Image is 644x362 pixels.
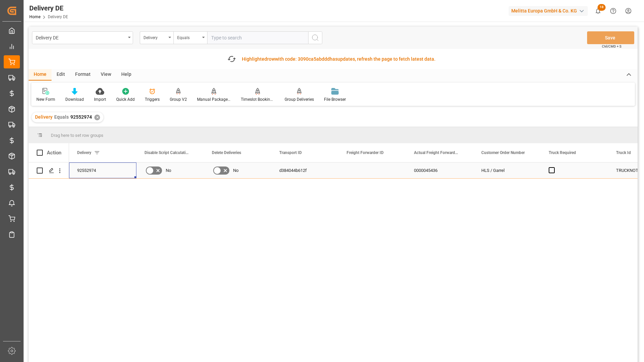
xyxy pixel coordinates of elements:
button: Melitta Europa GmbH & Co. KG [509,4,590,17]
span: Equals [54,114,69,120]
button: Help Center [606,3,621,19]
div: d384044b612f [271,162,339,178]
input: Type to search [207,31,308,44]
span: Truck Required [549,150,576,155]
span: Customer Order Number [481,150,525,155]
span: Delivery [77,150,91,155]
div: Delivery DE [29,3,68,13]
button: open menu [173,31,207,44]
div: Equals [177,33,200,41]
span: Actual Freight Forwarder ID [414,150,459,155]
div: Melitta Europa GmbH & Co. KG [509,6,588,16]
div: Action [47,150,61,156]
div: HLS / Garrel [473,162,541,178]
div: Timeslot Booking Report [241,96,275,102]
button: search button [308,31,322,44]
span: Disable Script Calculations [144,150,190,155]
span: Transport ID [279,150,302,155]
button: open menu [140,31,173,44]
div: Quick Add [116,96,135,102]
div: ✕ [94,115,100,120]
div: File Browser [324,96,346,102]
span: Ctrl/CMD + S [602,44,621,49]
div: Delivery [143,33,166,41]
div: Format [70,69,96,81]
div: New Form [36,96,55,102]
div: View [96,69,116,81]
div: 92552974 [69,162,136,178]
span: Delivery [35,114,53,120]
span: Drag here to set row groups [51,133,103,138]
div: Group V2 [170,96,187,102]
div: Delivery DE [36,33,126,41]
button: show 18 new notifications [590,3,606,19]
span: has [330,56,337,62]
div: Home [29,69,52,81]
div: Manual Package TypeDetermination [197,96,231,102]
div: Import [94,96,106,102]
button: Save [587,31,634,44]
span: 18 [598,4,606,11]
div: Help [116,69,136,81]
div: Edit [52,69,70,81]
div: Group Deliveries [285,96,314,102]
div: Download [65,96,84,102]
span: Truck Id [616,150,631,155]
span: No [233,163,238,178]
div: Highlighted with code: updates, refresh the page to fetch latest data. [242,56,436,63]
div: 0000045436 [406,162,473,178]
span: Delete Deliveries [212,150,241,155]
div: Press SPACE to select this row. [29,162,69,179]
button: open menu [32,31,133,44]
a: Home [29,14,40,19]
div: Triggers [145,96,160,102]
span: 3090ca5abddd [298,56,330,62]
span: No [166,163,171,178]
span: 92552974 [70,114,92,120]
span: row [267,56,275,62]
span: Freight Forwarder ID [347,150,384,155]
